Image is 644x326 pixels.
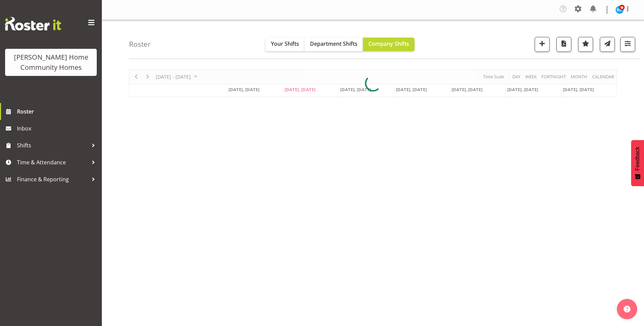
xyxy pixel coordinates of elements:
h4: Roster [129,40,151,48]
button: Download a PDF of the roster according to the set date range. [556,37,571,52]
span: Department Shifts [310,40,357,47]
button: Feedback - Show survey [631,140,644,186]
button: Company Shifts [363,38,415,51]
span: Your Shifts [271,40,299,47]
span: Finance & Reporting [17,174,88,184]
span: Feedback [634,147,641,170]
button: Department Shifts [305,38,363,51]
button: Highlight an important date within the roster. [578,37,593,52]
span: Inbox [17,123,98,134]
span: Shifts [17,140,88,150]
img: help-xxl-2.png [624,306,630,312]
button: Your Shifts [265,38,305,51]
span: Time & Attendance [17,157,88,167]
span: Roster [17,106,98,117]
span: Company Shifts [368,40,409,47]
button: Filter Shifts [620,37,635,52]
button: Add a new shift [535,37,550,52]
img: barbara-dunlop8515.jpg [615,6,624,14]
button: Send a list of all shifts for the selected filtered period to all rostered employees. [600,37,615,52]
div: [PERSON_NAME] Home Community Homes [12,52,90,73]
img: Rosterit website logo [5,17,61,30]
